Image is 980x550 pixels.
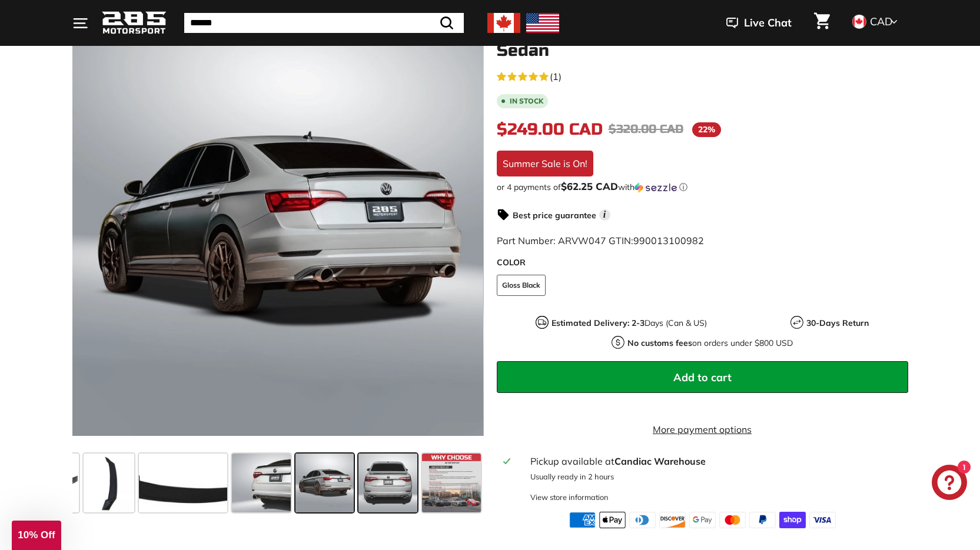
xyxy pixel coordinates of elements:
span: $62.25 CAD [561,180,618,192]
div: View store information [530,492,609,503]
a: 5.0 rating (1 votes) [497,68,908,84]
button: Live Chat [711,8,807,38]
span: (1) [550,69,562,84]
div: or 4 payments of$62.25 CADwithSezzle Click to learn more about Sezzle [497,181,908,193]
strong: No customs fees [627,338,692,348]
span: Add to cart [673,371,732,384]
b: In stock [510,98,543,105]
span: i [599,209,610,221]
p: on orders under $800 USD [627,337,793,349]
img: paypal [749,512,776,528]
strong: Best price guarantee [513,210,596,221]
inbox-online-store-chat: Shopify online store chat [928,465,971,503]
strong: Estimated Delivery: 2-3 [552,318,645,328]
a: More payment options [497,422,908,436]
span: 990013100982 [633,235,704,246]
div: 10% Off [12,521,61,550]
img: Sezzle [634,182,677,193]
img: shopify_pay [779,512,806,528]
button: Add to cart [497,361,908,393]
img: diners_club [629,512,656,528]
span: CAD [870,15,892,28]
strong: 30-Days Return [806,318,869,328]
a: Cart [807,3,837,43]
span: $249.00 CAD [497,119,603,139]
img: visa [809,512,836,528]
p: Usually ready in 2 hours [530,471,901,482]
div: Summer Sale is On! [497,151,593,176]
div: Pickup available at [530,454,901,468]
strong: Candiac Warehouse [614,455,706,467]
img: american_express [569,512,596,528]
span: Live Chat [744,15,792,31]
label: COLOR [497,256,908,269]
span: 10% Off [18,529,55,541]
p: Days (Can & US) [552,317,707,329]
input: Search [184,13,464,33]
div: or 4 payments of with [497,181,908,193]
img: google_pay [689,512,716,528]
img: discover [659,512,686,528]
img: master [719,512,746,528]
img: Logo_285_Motorsport_areodynamics_components [102,9,167,37]
h1: Duckbill Style Trunk Spoiler - [DATE]-[DATE] Jetta Mk7 & Mk7.5 Base model / GLI / R Line Sedan [497,5,908,59]
img: apple_pay [599,512,626,528]
span: Part Number: ARVW047 GTIN: [497,235,704,246]
span: $320.00 CAD [609,122,683,136]
span: 22% [692,122,721,137]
